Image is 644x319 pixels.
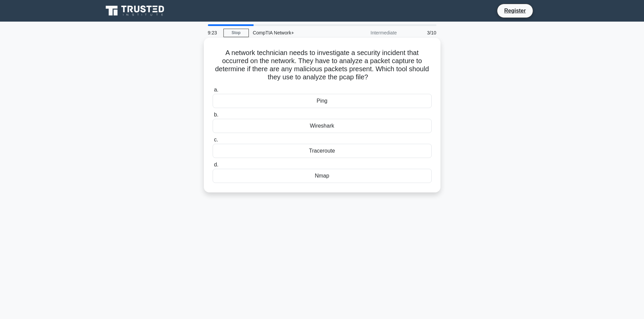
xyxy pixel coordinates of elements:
a: Register [500,6,530,15]
a: Stop [223,29,249,37]
span: a. [214,87,218,92]
div: Traceroute [213,144,432,158]
span: c. [214,137,218,142]
span: d. [214,162,218,167]
h5: A network technician needs to investigate a security incident that occurred on the network. They ... [212,49,432,82]
div: Intermediate [342,26,401,39]
div: Wireshark [213,119,432,133]
div: Nmap [213,169,432,183]
div: CompTIA Network+ [249,26,342,39]
span: b. [214,112,218,117]
div: 3/10 [401,26,440,39]
div: 9:23 [204,26,223,39]
div: Ping [213,94,432,108]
